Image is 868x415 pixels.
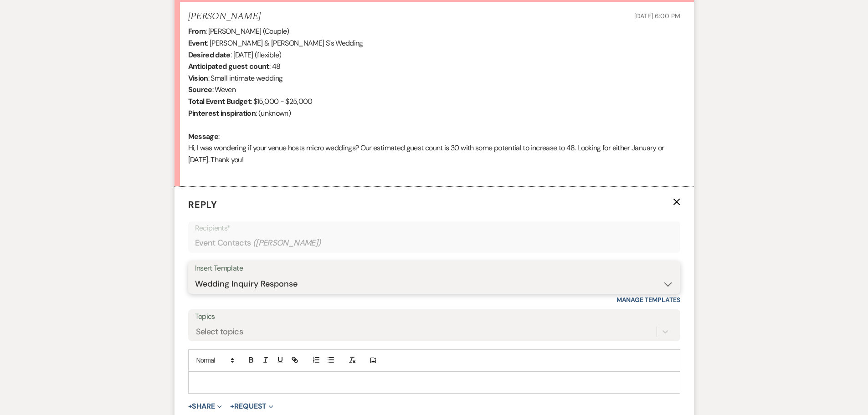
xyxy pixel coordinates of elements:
b: Anticipated guest count [188,61,269,71]
div: Event Contacts [195,234,673,252]
button: Request [230,403,273,410]
b: Source [188,85,212,94]
div: Insert Template [195,262,673,275]
span: Reply [188,199,217,210]
b: Vision [188,73,208,83]
b: Desired date [188,50,231,60]
span: [DATE] 6:00 PM [634,12,680,20]
label: Topics [195,310,673,323]
div: Select topics [196,326,243,338]
button: Share [188,403,222,410]
span: ( [PERSON_NAME] ) [253,237,321,249]
a: Manage Templates [616,296,680,304]
b: Event [188,38,207,48]
div: : [PERSON_NAME] (Couple) : [PERSON_NAME] & [PERSON_NAME] S's Wedding : [DATE] (flexible) : 48 : S... [188,26,680,177]
span: + [230,403,234,410]
h5: [PERSON_NAME] [188,11,261,22]
p: Recipients* [195,222,673,234]
b: Pinterest inspiration [188,108,256,118]
b: Message [188,132,219,141]
b: From [188,26,205,36]
span: + [188,403,192,410]
b: Total Event Budget [188,97,251,106]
